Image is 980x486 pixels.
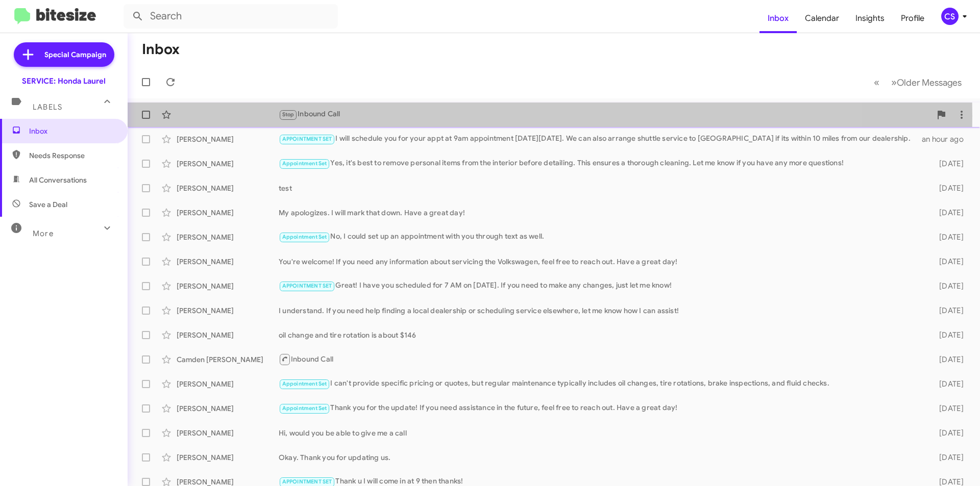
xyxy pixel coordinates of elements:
[922,134,972,144] div: an hour ago
[282,380,327,387] span: Appointment Set
[874,76,879,89] span: «
[177,330,279,340] div: [PERSON_NAME]
[923,428,972,438] div: [DATE]
[923,403,972,414] div: [DATE]
[282,136,332,142] span: APPOINTMENT SET
[923,232,972,242] div: [DATE]
[885,72,968,93] button: Next
[14,42,114,67] a: Special Campaign
[282,283,332,289] span: APPOINTMENT SET
[279,257,923,267] div: You're welcome! If you need any information about servicing the Volkswagen, feel free to reach ou...
[279,133,922,145] div: I will schedule you for your appt at 9am appointment [DATE][DATE]. We can also arrange shuttle se...
[177,208,279,218] div: [PERSON_NAME]
[279,183,923,193] div: test
[33,103,62,112] span: Labels
[177,403,279,414] div: [PERSON_NAME]
[923,305,972,316] div: [DATE]
[177,232,279,242] div: [PERSON_NAME]
[29,126,116,136] span: Inbox
[933,8,969,25] button: CS
[279,452,923,463] div: Okay. Thank you for updating us.
[923,330,972,340] div: [DATE]
[797,4,847,33] a: Calendar
[868,72,886,93] button: Previous
[142,41,180,58] h1: Inbox
[29,175,87,185] span: All Conversations
[33,229,54,238] span: More
[22,76,106,86] div: SERVICE: Honda Laurel
[923,281,972,291] div: [DATE]
[177,281,279,291] div: [PERSON_NAME]
[893,4,933,33] a: Profile
[282,405,327,412] span: Appointment Set
[941,8,959,25] div: CS
[282,160,327,167] span: Appointment Set
[279,208,923,218] div: My apologizes. I will mark that down. Have a great day!
[29,199,67,210] span: Save a Deal
[279,109,931,120] div: Inbound Call
[897,77,962,88] span: Older Messages
[759,4,797,33] a: Inbox
[44,49,106,60] span: Special Campaign
[923,183,972,193] div: [DATE]
[923,159,972,169] div: [DATE]
[177,159,279,169] div: [PERSON_NAME]
[177,452,279,463] div: [PERSON_NAME]
[177,354,279,365] div: Camden [PERSON_NAME]
[279,353,923,366] div: Inbound Call
[847,4,893,33] a: Insights
[279,330,923,340] div: oil change and tire rotation is about $146
[279,231,923,243] div: No, I could set up an appointment with you through text as well.
[29,150,116,161] span: Needs Response
[891,76,897,89] span: »
[279,402,923,414] div: Thank you for the update! If you need assistance in the future, feel free to reach out. Have a gr...
[279,280,923,292] div: Great! I have you scheduled for 7 AM on [DATE]. If you need to make any changes, just let me know!
[868,72,968,93] nav: Page navigation example
[923,452,972,463] div: [DATE]
[282,234,327,240] span: Appointment Set
[124,4,338,29] input: Search
[177,257,279,267] div: [PERSON_NAME]
[177,379,279,389] div: [PERSON_NAME]
[177,134,279,144] div: [PERSON_NAME]
[177,305,279,316] div: [PERSON_NAME]
[279,158,923,169] div: Yes, it's best to remove personal items from the interior before detailing. This ensures a thorou...
[923,354,972,365] div: [DATE]
[923,257,972,267] div: [DATE]
[279,378,923,390] div: I can't provide specific pricing or quotes, but regular maintenance typically includes oil change...
[282,478,332,485] span: APPOINTMENT SET
[177,428,279,438] div: [PERSON_NAME]
[279,305,923,316] div: I understand. If you need help finding a local dealership or scheduling service elsewhere, let me...
[177,183,279,193] div: [PERSON_NAME]
[282,111,295,118] span: Stop
[923,379,972,389] div: [DATE]
[279,428,923,438] div: Hi, would you be able to give me a call
[923,208,972,218] div: [DATE]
